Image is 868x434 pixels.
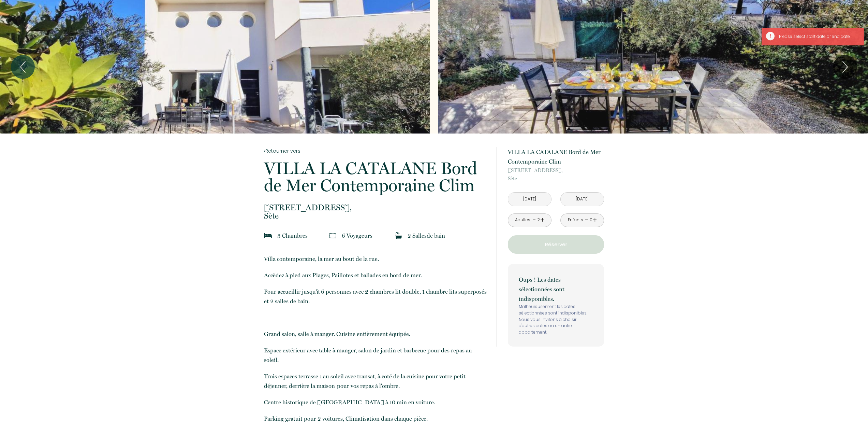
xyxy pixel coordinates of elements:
a: - [585,215,589,225]
a: Retourner vers [264,147,488,155]
p: Centre historique de [GEOGRAPHIC_DATA] à 10 min en voiture. [264,397,488,407]
div: 0 [589,217,593,223]
p: Réserver [510,240,602,249]
input: Arrivée [508,193,551,206]
p: Malheureusement les dates sélectionnées sont indisponibles. Nous vous invitons à choisir d'autres... [519,304,593,336]
span: [STREET_ADDRESS], [508,166,604,174]
p: Grand salon, salle à manger. Cuisine entièrement équipée. [264,329,488,339]
button: Réserver [508,235,604,254]
p: 2 Salle de bain [408,231,445,240]
span: [STREET_ADDRESS], [264,204,488,212]
span: s [370,232,372,239]
div: Adultes [515,217,530,223]
a: - [532,215,536,225]
button: Previous [11,55,35,79]
p: Sète [264,204,488,220]
div: Please select start date or end date [779,33,857,40]
span: s [424,232,427,239]
p: Accèdez à pied aux Plages, Paillotes et ballades en bord de mer. [264,270,488,280]
div: 2 [537,217,540,223]
p: Pour accueillir jusqu'à 6 personnes avec 2 chambres lit double, 1 chambre lits superposés et 2 sa... [264,287,488,306]
p: 6 Voyageur [342,231,372,240]
p: Parking gratuit pour 2 voitures, Climatisation dans chaque pièce. [264,414,488,423]
p: Oups ! Les dates sélectionnées sont indisponibles. [519,275,593,304]
span: s [305,232,308,239]
p: VILLA LA CATALANE Bord de Mer Contemporaine Clim [508,147,604,166]
input: Départ [561,193,604,206]
div: Enfants [568,217,583,223]
p: Espace extérieur avec table à manger, salon de jardin et barbecue pour des repas au soleil. [264,346,488,365]
a: + [593,215,597,225]
a: + [540,215,544,225]
p: 3 Chambre [277,231,308,240]
button: Next [833,55,857,79]
p: VILLA LA CATALANE Bord de Mer Contemporaine Clim [264,160,488,194]
p: Villa contemporaine, la mer au bout de la rue. ​ [264,254,488,264]
p: Trois espaces terrasse : au soleil avec transat, à coté de la cuisine pour votre petit déjeuner, ... [264,372,488,391]
p: Sète [508,166,604,183]
img: guests [329,232,336,239]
